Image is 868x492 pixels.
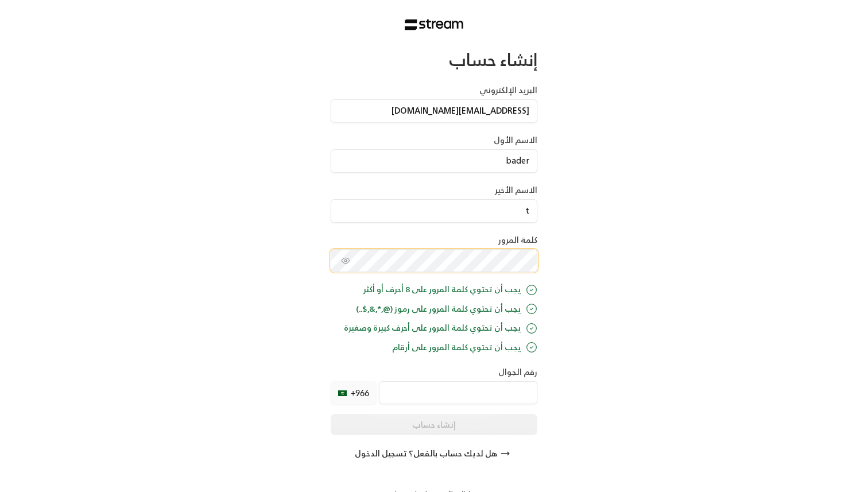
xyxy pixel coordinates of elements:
div: يجب أن تحتوي كلمة المرور على أرقام [331,342,537,354]
label: الاسم الأول [494,134,537,146]
div: يجب أن تحتوي كلمة المرور على 8 أحرف أو أكثر [331,284,537,296]
div: إنشاء حساب [331,49,537,71]
div: يجب أن تحتوي كلمة المرور على رموز (@,*,&,$..) [331,303,537,315]
label: رقم الجوال [498,366,537,378]
div: يجب أن تحتوي كلمة المرور على أحرف كبيرة وصغيرة [331,322,537,334]
label: كلمة المرور [498,234,537,246]
div: +966 [331,381,377,404]
img: Stream Logo [405,19,464,30]
button: toggle password visibility [336,251,355,270]
label: الاسم الأخير [495,184,537,196]
label: البريد الإلكتروني [479,84,537,96]
button: هل لديك حساب بالفعل؟ تسجيل الدخول [331,442,537,465]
